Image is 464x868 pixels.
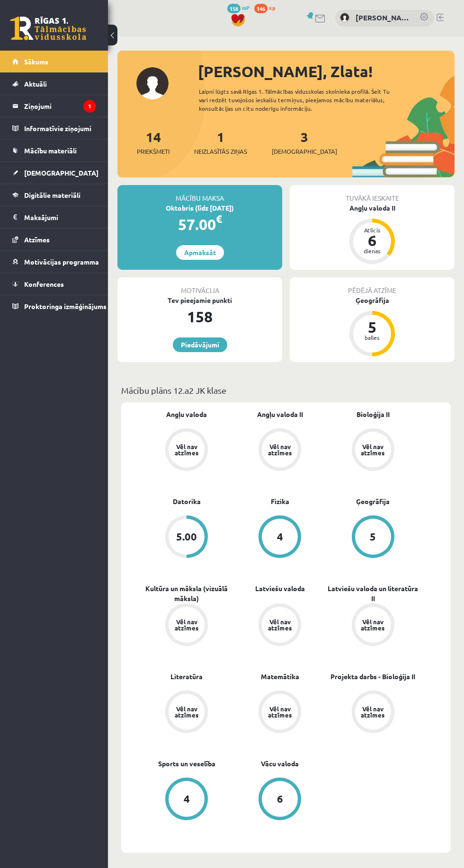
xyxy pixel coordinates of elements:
div: Vēl nav atzīmes [173,619,200,631]
a: Projekta darbs - Bioloģija II [330,672,415,682]
a: Latviešu valoda un literatūra II [326,584,419,603]
a: Angļu valoda II Atlicis 6 dienas [290,203,455,266]
a: Vēl nav atzīmes [326,691,419,735]
div: Vēl nav atzīmes [173,443,200,456]
div: 4 [277,531,283,542]
div: 57.00 [117,213,282,236]
a: Vēl nav atzīmes [233,691,327,735]
legend: Informatīvie ziņojumi [24,117,96,139]
a: Mācību materiāli [12,140,96,161]
a: Piedāvājumi [173,337,227,352]
div: Vēl nav atzīmes [173,706,200,718]
legend: Maksājumi [24,206,96,228]
span: Atzīmes [24,235,50,244]
a: Datorika [173,496,201,506]
div: Vēl nav atzīmes [267,706,293,718]
a: Vēl nav atzīmes [140,691,233,735]
div: Oktobris (līdz [DATE]) [117,203,282,213]
span: Neizlasītās ziņas [194,147,247,156]
div: 6 [358,233,386,248]
div: Vēl nav atzīmes [267,443,293,456]
a: Literatūra [170,672,203,682]
legend: Ziņojumi [24,95,96,117]
span: 146 [254,4,268,13]
a: Vēl nav atzīmes [140,428,233,473]
p: Mācību plāns 12.a2 JK klase [121,384,451,397]
i: 1 [83,100,96,113]
span: Digitālie materiāli [24,191,80,199]
a: Latviešu valoda [255,584,305,593]
div: Tev pieejamie punkti [117,295,282,305]
div: Vēl nav atzīmes [360,619,386,631]
a: Ģeogrāfija 5 balles [290,295,455,358]
a: Fizika [271,496,289,506]
a: [PERSON_NAME] [356,12,410,23]
div: Vēl nav atzīmes [360,443,386,456]
span: Priekšmeti [137,147,170,156]
a: 4 [140,778,233,822]
span: Motivācijas programma [24,257,99,266]
span: [DEMOGRAPHIC_DATA] [272,147,337,156]
a: Apmaksāt [176,245,224,260]
span: xp [269,4,275,11]
div: Pēdējā atzīme [290,277,455,295]
a: [DEMOGRAPHIC_DATA] [12,162,96,184]
span: Aktuāli [24,80,47,88]
a: Digitālie materiāli [12,184,96,206]
a: Rīgas 1. Tālmācības vidusskola [10,17,86,40]
div: Angļu valoda II [290,203,455,213]
a: Vēl nav atzīmes [140,603,233,648]
img: Zlata Zima [340,13,349,22]
div: Vēl nav atzīmes [360,706,386,718]
a: Vēl nav atzīmes [233,428,327,473]
div: Laipni lūgts savā Rīgas 1. Tālmācības vidusskolas skolnieka profilā. Šeit Tu vari redzēt tuvojošo... [199,87,401,113]
a: Maksājumi [12,206,96,228]
span: 158 [227,4,241,13]
div: Motivācija [117,277,282,295]
span: Mācību materiāli [24,146,77,155]
a: Ģeogrāfija [356,496,390,506]
a: Aktuāli [12,73,96,95]
a: Vēl nav atzīmes [326,603,419,648]
a: 158 mP [227,4,250,11]
span: Konferences [24,280,64,288]
a: Kultūra un māksla (vizuālā māksla) [140,584,233,603]
a: Vēl nav atzīmes [233,603,327,648]
div: Ģeogrāfija [290,295,455,305]
a: Angļu valoda II [257,409,303,419]
a: 4 [233,515,327,560]
a: Informatīvie ziņojumi [12,117,96,139]
a: 6 [233,778,327,822]
a: 1Neizlasītās ziņas [194,128,247,156]
a: Konferences [12,273,96,295]
div: balles [358,335,386,340]
span: [DEMOGRAPHIC_DATA] [24,168,98,177]
span: Proktoringa izmēģinājums [24,302,107,310]
span: mP [242,4,250,11]
a: 14Priekšmeti [137,128,170,156]
a: Atzīmes [12,229,96,250]
div: [PERSON_NAME], Zlata! [198,60,455,83]
div: 158 [117,305,282,328]
div: dienas [358,248,386,254]
a: Sports un veselība [158,759,215,769]
div: Vēl nav atzīmes [267,619,293,631]
span: Sākums [24,57,48,66]
div: 5.00 [176,531,197,542]
a: Vācu valoda [261,759,299,769]
div: 4 [184,794,190,804]
a: 5.00 [140,515,233,560]
div: Tuvākā ieskaite [290,185,455,203]
a: Sākums [12,51,96,72]
a: Bioloģija II [357,409,390,419]
div: 5 [370,531,376,542]
a: 5 [326,515,419,560]
div: Mācību maksa [117,185,282,203]
a: Proktoringa izmēģinājums [12,295,96,317]
a: Motivācijas programma [12,251,96,273]
a: Angļu valoda [166,409,207,419]
div: 6 [277,794,283,804]
a: Vēl nav atzīmes [326,428,419,473]
a: 146 xp [254,4,280,11]
a: 3[DEMOGRAPHIC_DATA] [272,128,337,156]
